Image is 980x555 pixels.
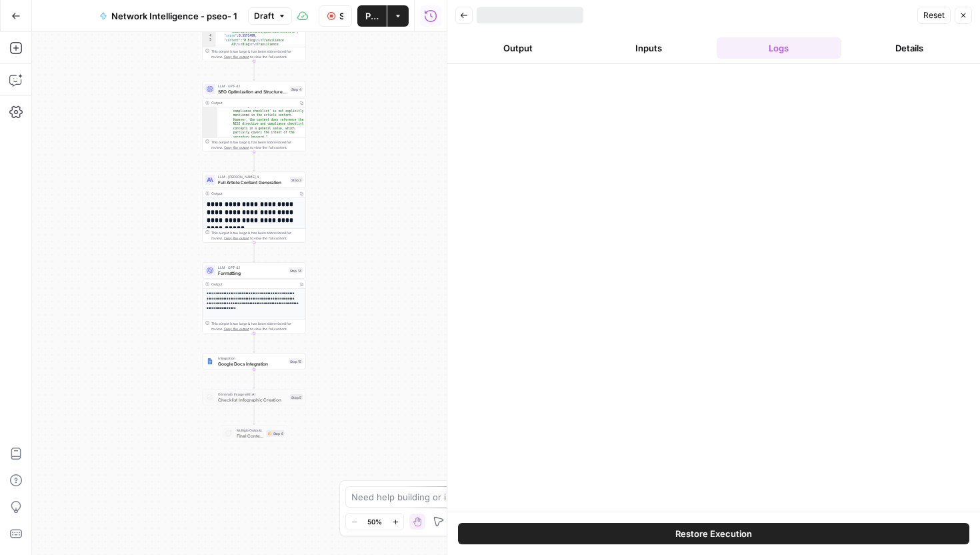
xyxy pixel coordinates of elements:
span: LLM · GPT-4.1 [218,265,286,270]
div: LLM · GPT-4.1SEO Optimization and Structured DataStep 4Output secondary keyword 'nis2 directive c... [203,81,306,152]
button: Stop Run [319,5,352,27]
div: Step 5 [290,394,303,400]
span: 50% [367,516,382,527]
button: Restore Execution [458,523,969,544]
div: This output is too large & has been abbreviated for review. to view the full content. [211,139,303,150]
span: Draft [254,10,274,22]
span: Reset [923,9,945,21]
div: Step 6 [267,430,285,437]
div: Step 4 [290,86,303,92]
span: Copy the output [224,55,249,59]
div: Generate Image with AIChecklist Infographic CreationStep 5 [203,390,306,406]
div: This output is too large & has been abbreviated for review. to view the full content. [211,321,303,332]
g: Edge from step_3 to step_14 [253,243,255,262]
span: LLM · GPT-4.1 [218,83,287,89]
button: Draft [248,7,292,25]
div: Step 14 [289,267,303,273]
div: 4 [203,34,216,39]
span: Formatting [218,269,286,276]
span: Publish [365,9,379,23]
div: Step 15 [289,358,303,364]
span: Google Docs Integration [218,360,286,367]
span: Generate Image with AI [218,392,287,397]
span: Full Article Content Generation [218,179,287,185]
div: 5 [203,38,216,211]
div: Output [211,100,295,105]
span: Checklist Infographic Creation [218,396,287,403]
div: Output [211,191,295,196]
span: Network Intelligence - pseo- 1 [111,9,237,23]
g: Edge from step_14 to step_15 [253,334,255,353]
span: LLM · [PERSON_NAME] 4 [218,174,287,179]
div: 7 [203,100,217,139]
button: Output [455,37,581,59]
button: Publish [357,5,387,27]
div: Multiple OutputsFinal Content PackagingStep 6 [203,426,306,442]
span: Copy the output [224,327,249,331]
div: This output is too large & has been abbreviated for review. to view the full content. [211,49,303,59]
g: Edge from step_5 to step_6 [253,406,255,425]
span: SEO Optimization and Structured Data [218,88,287,95]
span: Restore Execution [675,527,752,540]
g: Edge from step_4 to step_3 [253,152,255,171]
g: Edge from step_12 to step_4 [253,61,255,81]
button: Logs [717,37,842,59]
div: This output is too large & has been abbreviated for review. to view the full content. [211,230,303,241]
div: IntegrationGoogle Docs IntegrationStep 15 [203,354,306,370]
span: Multiple Outputs [237,428,264,433]
button: Reset [917,7,951,24]
div: Output [211,282,295,287]
span: Final Content Packaging [237,432,264,439]
span: Integration [218,356,286,361]
button: Inputs [586,37,711,59]
button: Network Intelligence - pseo- 1 [91,5,245,27]
img: Instagram%20post%20-%201%201.png [207,358,213,365]
button: Details [847,37,972,59]
span: Copy the output [224,236,249,240]
span: Stop Run [339,9,343,23]
g: Edge from step_15 to step_5 [253,370,255,389]
span: Copy the output [224,145,249,149]
div: Step 3 [290,177,303,183]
